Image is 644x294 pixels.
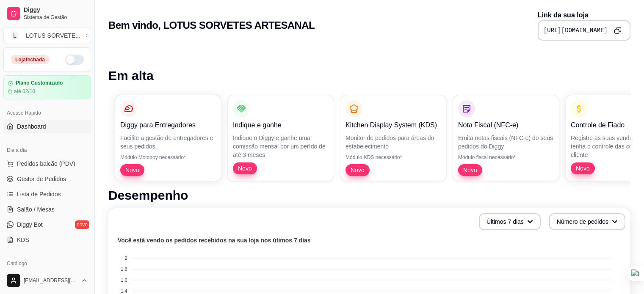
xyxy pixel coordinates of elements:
[24,277,77,284] span: [EMAIL_ADDRESS][DOMAIN_NAME]
[228,95,334,181] button: Indique e ganheIndique o Diggy e ganhe uma comissão mensal por um perído de até 3 mesesNovo
[26,31,80,40] div: LOTUS SORVETE ...
[11,31,19,40] span: L
[65,55,84,65] button: Alterar Status
[121,289,127,294] tspan: 1.4
[11,55,50,64] div: Loja fechada
[3,143,91,157] div: Dia a dia
[479,213,541,230] button: Últimos 7 dias
[115,95,221,181] button: Diggy para EntregadoresFacilite a gestão de entregadores e seus pedidos.Módulo Motoboy necessário...
[17,220,43,229] span: Diggy Bot
[549,213,625,230] button: Número de pedidos
[120,154,216,161] p: Módulo Motoboy necessário*
[458,154,554,161] p: Módulo fiscal necessário*
[3,172,91,186] a: Gestor de Pedidos
[17,175,66,183] span: Gestor de Pedidos
[3,218,91,231] a: Diggy Botnovo
[124,256,127,261] tspan: 2
[538,10,630,20] p: Link da sua loja
[235,164,255,173] span: Novo
[121,278,127,283] tspan: 1.6
[611,24,625,37] button: Copy to clipboard
[3,27,91,44] button: Select a team
[120,120,216,130] p: Diggy para Entregadores
[17,159,75,168] span: Pedidos balcão (PDV)
[17,122,46,131] span: Dashboard
[24,6,88,14] span: Diggy
[233,134,329,159] p: Indique o Diggy e ganhe uma comissão mensal por um perído de até 3 meses
[3,257,91,270] div: Catálogo
[3,233,91,247] a: KDS
[3,75,91,99] a: Plano Customizadoaté 02/10
[17,190,61,198] span: Lista de Pedidos
[14,88,35,95] article: até 02/10
[3,157,91,170] button: Pedidos balcão (PDV)
[122,166,143,174] span: Novo
[3,120,91,133] a: Dashboard
[345,134,441,151] p: Monitor de pedidos para áreas do estabelecimento
[233,120,329,130] p: Indique e ganhe
[347,166,368,174] span: Novo
[458,120,554,130] p: Nota Fiscal (NFC-e)
[460,166,481,174] span: Novo
[345,120,441,130] p: Kitchen Display System (KDS)
[3,106,91,120] div: Acesso Rápido
[345,154,441,161] p: Módulo KDS necessário*
[17,205,55,214] span: Salão / Mesas
[108,19,315,32] h2: Bem vindo, LOTUS SORVETES ARTESANAL
[572,164,593,173] span: Novo
[24,14,88,21] span: Sistema de Gestão
[108,68,630,83] h1: Em alta
[120,134,216,151] p: Facilite a gestão de entregadores e seus pedidos.
[458,134,554,151] p: Emita notas fiscais (NFC-e) do seus pedidos do Diggy
[340,95,446,181] button: Kitchen Display System (KDS)Monitor de pedidos para áreas do estabelecimentoMódulo KDS necessário...
[3,203,91,216] a: Salão / Mesas
[118,237,311,244] text: Você está vendo os pedidos recebidos na sua loja nos útimos 7 dias
[544,26,608,35] pre: [URL][DOMAIN_NAME]
[121,267,127,272] tspan: 1.8
[3,3,91,24] a: DiggySistema de Gestão
[3,187,91,201] a: Lista de Pedidos
[17,236,29,244] span: KDS
[108,188,630,203] h1: Desempenho
[453,95,559,181] button: Nota Fiscal (NFC-e)Emita notas fiscais (NFC-e) do seus pedidos do DiggyMódulo fiscal necessário*Novo
[16,80,63,86] article: Plano Customizado
[3,270,91,291] button: [EMAIL_ADDRESS][DOMAIN_NAME]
